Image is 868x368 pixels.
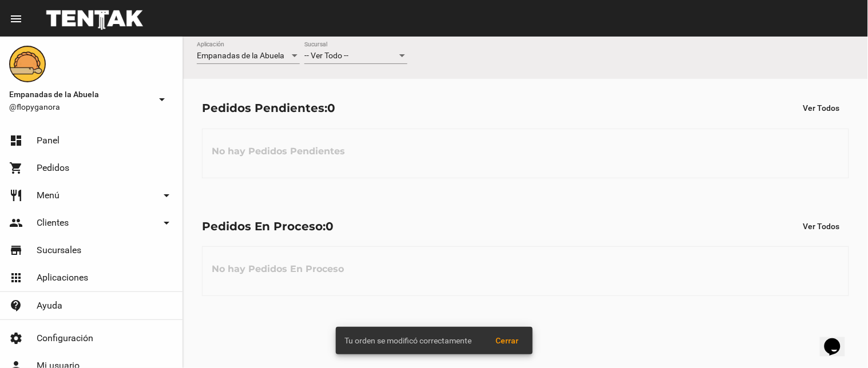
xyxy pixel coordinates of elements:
[9,101,150,113] span: @flopyganora
[160,189,173,202] mat-icon: arrow_drop_down
[9,271,23,285] mat-icon: apps
[345,335,472,346] span: Tu orden se modificó correctamente
[9,243,23,257] mat-icon: store
[37,162,69,174] span: Pedidos
[37,217,69,229] span: Clientes
[9,134,23,147] mat-icon: dashboard
[304,51,348,60] span: -- Ver Todo --
[794,98,849,118] button: Ver Todos
[803,103,840,113] span: Ver Todos
[327,101,335,115] span: 0
[37,190,60,201] span: Menú
[37,245,81,256] span: Sucursales
[794,216,849,237] button: Ver Todos
[487,330,528,351] button: Cerrar
[9,331,23,345] mat-icon: settings
[9,161,23,175] mat-icon: shopping_cart
[9,299,23,313] mat-icon: contact_support
[202,217,334,235] div: Pedidos En Proceso:
[197,51,284,60] span: Empanadas de la Abuela
[37,300,62,311] span: Ayuda
[155,93,169,106] mat-icon: arrow_drop_down
[37,135,60,146] span: Panel
[202,99,335,117] div: Pedidos Pendientes:
[160,216,173,230] mat-icon: arrow_drop_down
[37,272,88,283] span: Aplicaciones
[9,189,23,202] mat-icon: restaurant
[326,219,334,233] span: 0
[9,12,23,26] mat-icon: menu
[203,252,353,286] h3: No hay Pedidos En Proceso
[496,336,519,345] span: Cerrar
[203,134,354,169] h3: No hay Pedidos Pendientes
[9,46,46,82] img: f0136945-ed32-4f7c-91e3-a375bc4bb2c5.png
[803,222,840,231] span: Ver Todos
[9,216,23,230] mat-icon: people
[37,333,93,344] span: Configuración
[9,87,150,101] span: Empanadas de la Abuela
[820,322,857,357] iframe: chat widget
